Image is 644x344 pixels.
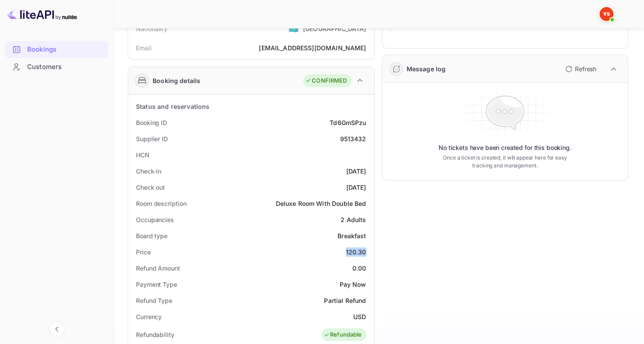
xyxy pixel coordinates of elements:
img: LiteAPI logo [7,7,77,21]
div: Check-in [136,167,161,176]
div: Partial Refund [324,296,366,305]
p: Once a ticket is created, it will appear here for easy tracking and management. [439,154,571,170]
div: [DATE] [346,167,366,176]
div: 9513432 [340,134,366,143]
div: Price [136,247,151,257]
div: 2 Adults [341,215,366,224]
div: [GEOGRAPHIC_DATA] [303,24,366,33]
div: USD [353,312,366,321]
div: [DATE] [346,183,366,192]
div: 120.30 [346,247,366,257]
span: United States [289,21,299,36]
div: [EMAIL_ADDRESS][DOMAIN_NAME] [259,43,366,52]
div: Customers [5,59,108,76]
div: 0.00 [352,264,366,273]
div: Refund Type [136,296,172,305]
div: Supplier ID [136,134,168,143]
div: Currency [136,312,162,321]
div: Pay Now [339,280,366,289]
div: Occupancies [136,215,174,224]
button: Refresh [560,62,600,76]
div: HCN [136,150,150,160]
div: Email [136,43,151,52]
div: Board type [136,231,167,240]
img: Yandex Support [599,7,613,21]
div: Room description [136,199,186,208]
div: Bookings [27,45,104,55]
div: Customers [27,62,104,72]
div: Booking details [153,76,200,85]
div: Message log [407,64,446,73]
div: Payment Type [136,280,177,289]
a: Customers [5,59,108,75]
p: No tickets have been created for this booking. [439,143,571,152]
button: Collapse navigation [49,321,65,337]
div: Booking ID [136,118,167,127]
div: Td6GmSPzu [330,118,366,127]
div: Breakfast [338,231,366,240]
a: Bookings [5,41,108,57]
div: Refundable [324,330,362,339]
div: Refundability [136,330,174,339]
div: Refund Amount [136,264,180,273]
div: CONFIRMED [305,76,347,85]
p: Refresh [575,64,596,73]
div: Bookings [5,41,108,58]
div: Nationality [136,24,167,33]
div: Check out [136,183,165,192]
div: Deluxe Room With Double Bed [275,199,366,208]
div: Status and reservations [136,102,209,111]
